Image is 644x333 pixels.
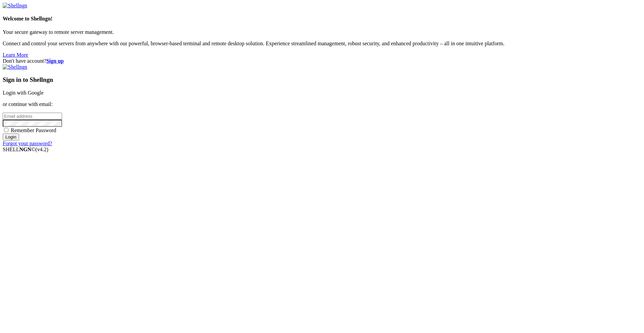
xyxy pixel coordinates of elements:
[3,16,641,22] h4: Welcome to Shellngn!
[3,101,641,107] p: or continue with email:
[3,113,62,120] input: Email address
[3,147,48,152] span: SHELL ©
[3,29,641,35] p: Your secure gateway to remote server management.
[3,76,641,84] h3: Sign in to Shellngn
[36,147,49,152] span: 4.2.0
[3,141,52,146] a: Forgot your password?
[11,127,56,133] span: Remember Password
[19,147,32,152] b: NGN
[3,58,641,64] div: Don't have account?
[3,41,641,47] p: Connect and control your servers from anywhere with our powerful, browser-based terminal and remo...
[3,64,27,70] img: Shellngn
[3,133,19,141] input: Login
[3,3,27,9] img: Shellngn
[3,90,44,96] a: Login with Google
[4,128,8,132] input: Remember Password
[46,58,64,64] a: Sign up
[3,52,28,58] a: Learn More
